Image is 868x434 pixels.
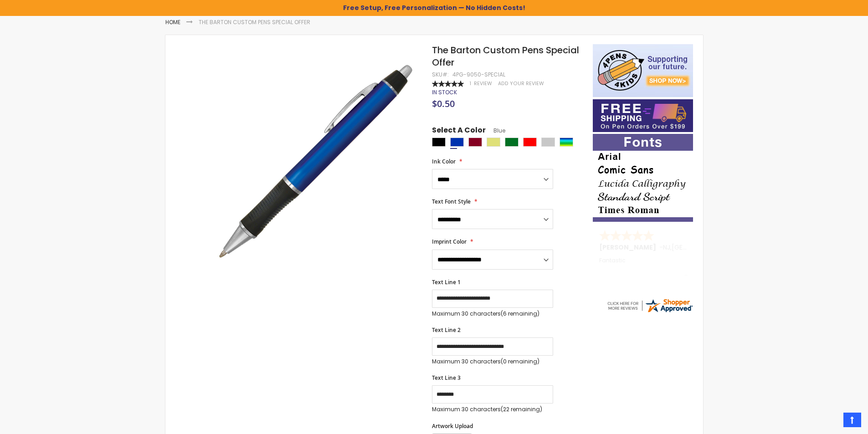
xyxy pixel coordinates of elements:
[212,57,420,266] img: barton_side_blue_2_1.jpg
[432,81,464,87] div: 100%
[199,19,310,26] li: The Barton Custom Pens Special Offer
[432,422,473,430] span: Artwork Upload
[599,243,659,252] span: [PERSON_NAME]
[606,297,693,314] img: 4pens.com widget logo
[432,238,467,245] span: Imprint Color
[593,134,693,222] img: font-personalization-examples
[663,243,670,252] span: NJ
[486,127,505,134] span: Blue
[541,138,555,147] div: Silver
[432,310,553,317] p: Maximum 30 characters
[432,406,553,413] p: Maximum 30 characters
[523,138,537,147] div: Red
[474,80,492,87] span: Review
[432,326,461,334] span: Text Line 2
[450,138,464,147] div: Blue
[501,357,539,365] span: (0 remaining)
[505,138,519,147] div: Green
[487,138,500,147] div: Gold
[672,243,739,252] span: [GEOGRAPHIC_DATA]
[432,278,461,286] span: Text Line 1
[560,138,573,147] div: Assorted
[432,125,486,138] span: Select A Color
[432,358,553,365] p: Maximum 30 characters
[470,80,471,87] span: 1
[659,243,739,252] span: - ,
[468,138,482,147] div: Burgundy
[501,405,542,413] span: (22 remaining)
[593,44,693,97] img: 4pens 4 kids
[165,18,180,26] a: Home
[470,80,493,87] a: 1 Review
[432,138,446,147] div: Black
[498,80,544,87] a: Add Your Review
[432,88,457,96] span: In stock
[432,97,455,110] span: $0.50
[432,198,471,205] span: Text Font Style
[606,308,693,316] a: 4pens.com certificate URL
[432,44,579,69] span: The Barton Custom Pens Special Offer
[501,310,539,317] span: (6 remaining)
[432,89,457,96] div: Availability
[452,71,505,78] div: 4PG-9050-SPECIAL
[432,374,461,382] span: Text Line 3
[599,257,688,277] div: Fantastic
[593,99,693,132] img: Free shipping on orders over $199
[432,71,449,78] strong: SKU
[843,413,861,427] a: Top
[432,158,456,165] span: Ink Color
